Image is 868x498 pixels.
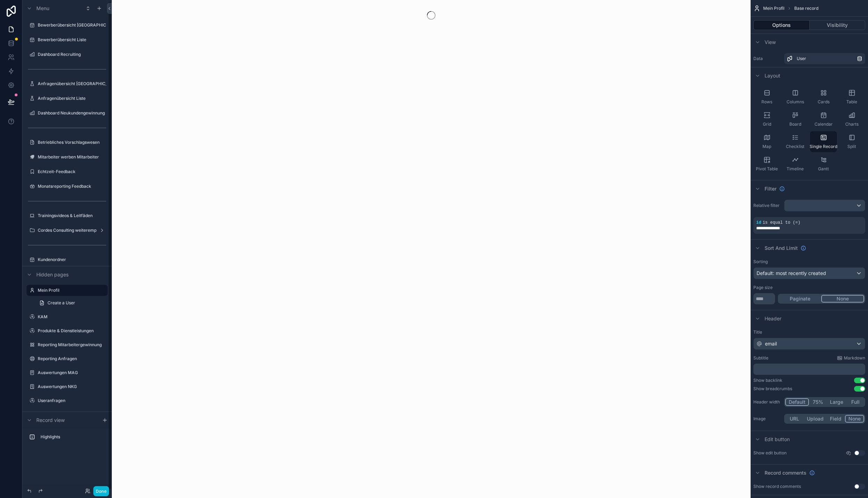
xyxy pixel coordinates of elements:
span: User [797,56,806,61]
label: Highlights [41,434,105,440]
span: is equal to (=) [762,220,800,225]
button: Columns [782,87,809,107]
label: Show edit button [753,450,787,456]
span: Layout [765,72,780,79]
span: Checklist [786,144,804,149]
label: Auswertungen MAG [38,370,106,376]
label: KAM [38,314,106,320]
label: Monatsreporting Feedback [38,184,106,189]
button: URL [785,415,804,423]
button: Done [93,486,109,496]
button: Timeline [782,154,809,174]
label: Kundenordner [38,257,106,262]
div: Show backlink [753,378,782,383]
button: email [753,338,865,350]
span: Cards [818,99,830,105]
a: Create a User [35,297,108,309]
span: Board [789,121,801,127]
button: Grid [753,109,780,130]
span: Hidden pages [36,271,68,278]
button: Charts [838,109,865,130]
label: Anfragenübersicht Liste [38,96,106,101]
label: Reporting Anfragen [38,356,106,362]
span: Edit button [765,436,790,443]
label: Echtzeit-Feedback [38,169,106,174]
label: Sorting [753,259,768,265]
span: Record view [36,417,65,424]
span: Filter [765,185,776,192]
button: Paginate [779,295,821,303]
button: Options [753,20,810,30]
a: User [784,53,865,64]
a: Betriebliches Vorschlagswesen [38,140,106,145]
button: Field [827,415,845,423]
button: Board [782,109,809,130]
span: Grid [763,121,771,127]
span: Gantt [818,166,829,172]
span: Menu [36,5,49,12]
span: View [765,39,776,46]
div: scrollable content [22,428,112,449]
label: Page size [753,285,773,290]
label: Bewerberübersicht Liste [38,37,106,43]
button: Table [838,87,865,107]
a: Useranfragen [38,398,106,403]
label: Dashboard Neukundengewinnung [38,110,106,116]
span: Rows [761,99,772,105]
label: Anfragenübersicht [GEOGRAPHIC_DATA] [38,81,106,87]
span: Header [765,315,781,322]
div: scrollable content [753,364,865,375]
label: Produkte & Dienstleistungen [38,328,106,334]
button: Upload [804,415,827,423]
span: Columns [787,99,804,105]
label: Mitarbeiter werben Mitarbeiter [38,154,106,160]
span: Base record [794,6,818,11]
label: Reporting Mitarbeitergewinnung [38,342,106,348]
span: Markdown [844,355,865,361]
label: Bewerberübersicht [GEOGRAPHIC_DATA] [38,22,106,28]
div: Show record comments [753,484,801,489]
span: Single Record [810,144,837,149]
button: Gantt [810,154,837,174]
label: Mein Profil [38,288,103,293]
label: Data [753,56,781,61]
span: Default: most recently created [757,270,826,276]
span: id [756,220,761,225]
span: Timeline [787,166,804,172]
span: Map [762,144,771,149]
button: Full [846,398,864,406]
button: Cards [810,87,837,107]
button: Visibility [810,20,866,30]
span: Split [847,144,856,149]
label: Cordes Consulting weiterempfehlen [38,228,96,233]
span: Record comments [765,469,806,476]
label: Dashboard Recruiting [38,52,106,57]
label: Trainingsvideos & Leitfäden [38,213,106,218]
button: Split [838,131,865,152]
label: Relative filter [753,203,781,208]
button: Large [827,398,846,406]
label: Title [753,329,865,335]
label: Subtitle [753,355,768,361]
button: Calendar [810,109,837,130]
button: None [845,415,864,423]
button: Map [753,131,780,152]
button: Checklist [782,131,809,152]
